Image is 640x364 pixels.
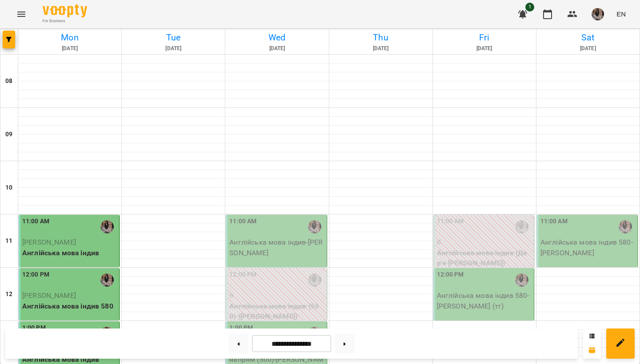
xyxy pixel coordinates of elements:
[540,217,568,226] label: 11:00 AM
[227,44,327,53] h6: [DATE]
[229,301,324,322] p: Англійська мова індив (530) ([PERSON_NAME])
[434,44,535,53] h6: [DATE]
[229,217,256,226] label: 11:00 AM
[437,270,464,280] label: 12:00 PM
[5,76,12,86] h6: 08
[227,31,327,44] h6: Wed
[331,44,431,53] h6: [DATE]
[22,238,76,246] span: [PERSON_NAME]
[229,270,256,280] label: 12:00 PM
[229,290,324,301] p: 0
[22,248,117,258] p: Англійська мова індив
[22,301,117,312] p: Англійська мова індив 580
[100,273,114,287] img: Анастасія Скорина
[331,31,431,44] h6: Thu
[308,220,321,233] img: Анастасія Скорина
[616,9,626,19] span: EN
[20,44,120,53] h6: [DATE]
[22,291,76,300] span: [PERSON_NAME]
[22,270,49,280] label: 12:00 PM
[437,248,532,269] p: Англійська мова індив (Дар'я [PERSON_NAME])
[619,220,632,233] img: Анастасія Скорина
[592,8,604,20] img: 7eeb5c2dceb0f540ed985a8fa2922f17.jpg
[20,31,120,44] h6: Mon
[43,4,87,17] img: Voopty Logo
[538,44,638,53] h6: [DATE]
[11,4,32,25] button: Menu
[437,237,532,248] p: 0
[515,273,528,287] img: Анастасія Скорина
[5,236,12,246] h6: 11
[229,237,324,258] p: Англійська мова індив - [PERSON_NAME]
[437,217,464,226] label: 11:00 AM
[525,3,534,12] span: 1
[22,217,49,226] label: 11:00 AM
[123,44,224,53] h6: [DATE]
[100,220,114,233] img: Анастасія Скорина
[43,18,87,24] span: For Business
[437,290,532,311] p: Англійська мова індив 580 - [PERSON_NAME] (тг)
[540,237,636,258] p: Англійська мова індив 580 - [PERSON_NAME]
[515,220,528,233] img: Анастасія Скорина
[308,273,321,287] img: Анастасія Скорина
[5,289,12,299] h6: 12
[538,31,638,44] h6: Sat
[5,130,12,139] h6: 09
[123,31,224,44] h6: Tue
[613,6,629,22] button: EN
[5,183,12,193] h6: 10
[434,31,535,44] h6: Fri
